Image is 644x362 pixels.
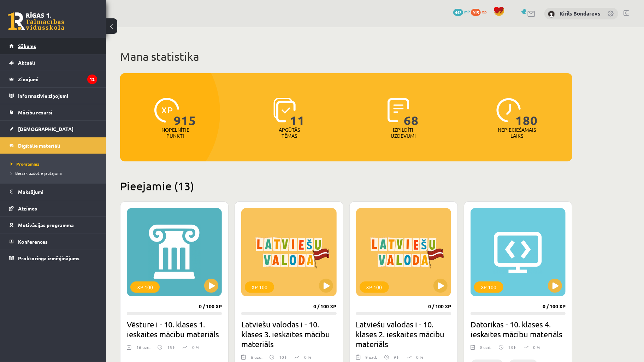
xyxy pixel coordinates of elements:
[394,354,400,360] p: 9 h
[245,281,274,293] div: XP 100
[9,233,97,250] a: Konferences
[18,222,74,228] span: Motivācijas programma
[18,255,79,261] span: Proktoringa izmēģinājums
[471,319,566,339] h2: Datorikas - 10. klases 4. ieskaites mācību materiāls
[18,126,73,132] span: [DEMOGRAPHIC_DATA]
[18,205,37,212] span: Atzīmes
[130,281,160,293] div: XP 100
[136,344,150,355] div: 16 uzd.
[276,127,303,139] p: Apgūtās tēmas
[9,217,97,233] a: Motivācijas programma
[516,98,538,127] span: 180
[18,88,97,104] legend: Informatīvie ziņojumi
[9,137,97,154] a: Digitālie materiāli
[279,354,288,360] p: 10 h
[508,344,517,350] p: 18 h
[9,104,97,120] a: Mācību resursi
[290,98,305,127] span: 11
[464,9,470,14] span: mP
[167,344,176,350] p: 15 h
[480,344,492,355] div: 8 uzd.
[9,38,97,54] a: Sākums
[9,54,97,71] a: Aktuāli
[11,170,62,176] span: Biežāk uzdotie jautājumi
[471,9,490,14] a: 915 xp
[120,49,572,64] h1: Mana statistika
[18,184,97,200] legend: Maksājumi
[9,250,97,266] a: Proktoringa izmēģinājums
[471,9,481,16] span: 915
[9,121,97,137] a: [DEMOGRAPHIC_DATA]
[174,98,196,127] span: 915
[9,88,97,104] a: Informatīvie ziņojumi
[11,170,99,176] a: Biežāk uzdotie jautājumi
[18,71,97,87] legend: Ziņojumi
[161,127,189,139] p: Nopelnītie punkti
[9,184,97,200] a: Maksājumi
[18,43,36,49] span: Sākums
[482,9,486,14] span: xp
[388,98,409,123] img: icon-completed-tasks-ad58ae20a441b2904462921112bc710f1caf180af7a3daa7317a5a94f2d26646.svg
[18,109,52,115] span: Mācību resursi
[356,319,451,349] h2: Latviešu valodas i - 10. klases 2. ieskaites mācību materiāls
[498,127,536,139] p: Nepieciešamais laiks
[120,179,572,193] h2: Pieejamie (13)
[453,9,470,14] a: 442 mP
[192,344,199,350] p: 0 %
[11,161,40,167] span: Programma
[87,75,97,84] i: 12
[404,98,419,127] span: 68
[127,319,222,339] h2: Vēsture i - 10. klases 1. ieskaites mācību materiāls
[241,319,336,349] h2: Latviešu valodas i - 10. klases 3. ieskaites mācību materiāls
[8,12,64,30] a: Rīgas 1. Tālmācības vidusskola
[18,238,48,245] span: Konferences
[273,98,296,123] img: icon-learned-topics-4a711ccc23c960034f471b6e78daf4a3bad4a20eaf4de84257b87e66633f6470.svg
[474,281,503,293] div: XP 100
[154,98,179,123] img: icon-xp-0682a9bc20223a9ccc6f5883a126b849a74cddfe5390d2b41b4391c66f2066e7.svg
[548,11,555,18] img: Kirils Bondarevs
[9,71,97,87] a: Ziņojumi12
[304,354,311,360] p: 0 %
[389,127,417,139] p: Izpildīti uzdevumi
[9,200,97,216] a: Atzīmes
[11,161,99,167] a: Programma
[533,344,540,350] p: 0 %
[18,59,35,66] span: Aktuāli
[416,354,424,360] p: 0 %
[18,142,60,149] span: Digitālie materiāli
[560,10,600,17] a: Kirils Bondarevs
[360,281,389,293] div: XP 100
[496,98,521,123] img: icon-clock-7be60019b62300814b6bd22b8e044499b485619524d84068768e800edab66f18.svg
[453,9,463,16] span: 442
